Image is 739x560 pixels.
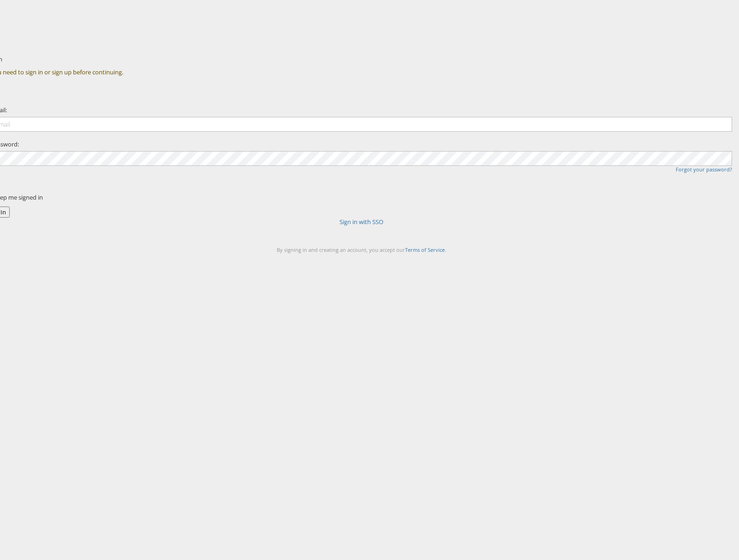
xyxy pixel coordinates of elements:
[676,166,732,173] a: Forgot your password?
[339,218,383,226] a: Sign in with SSO
[405,246,445,253] a: Terms of Service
